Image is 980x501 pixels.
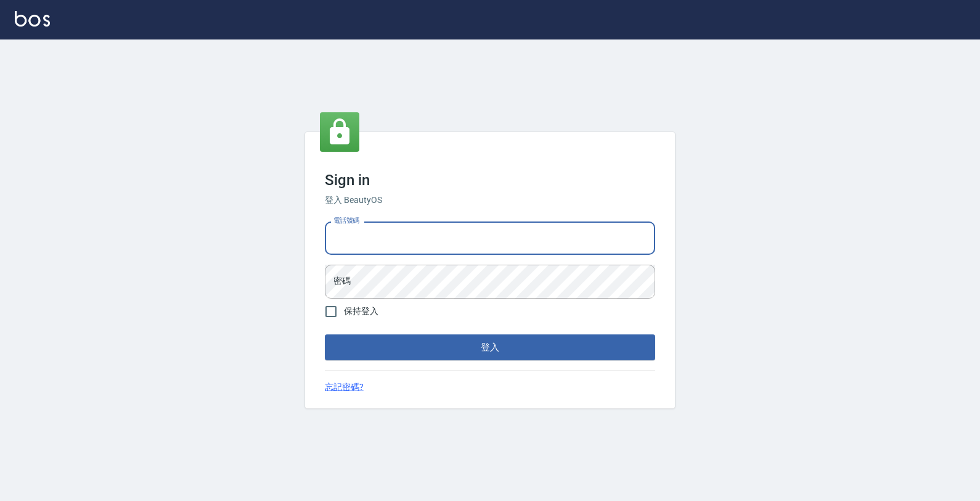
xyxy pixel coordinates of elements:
span: 保持登入 [344,305,378,318]
img: Logo [15,11,50,27]
label: 電話號碼 [333,216,359,225]
h6: 登入 BeautyOS [325,194,655,207]
a: 忘記密碼? [325,381,364,394]
button: 登入 [325,334,655,360]
h3: Sign in [325,172,655,189]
